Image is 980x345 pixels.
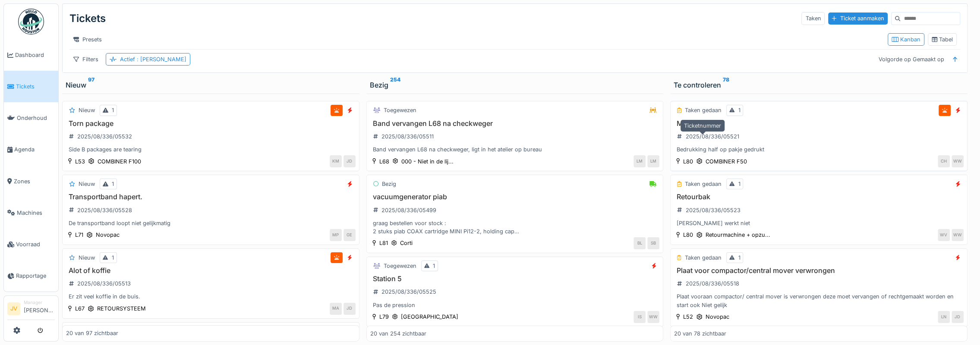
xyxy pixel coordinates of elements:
div: WW [952,229,964,241]
div: 1 [112,180,114,188]
h3: Band vervangen L68 na checkweger [370,119,660,128]
span: Tickets [16,82,55,91]
div: LN [938,311,950,323]
div: Bezig [382,180,396,188]
h3: Transportband hapert. [66,193,356,201]
div: L68 [379,157,389,166]
div: Pas de pression [370,301,660,309]
h3: Alot of koffie [66,267,356,275]
div: 20 van 78 zichtbaar [674,329,726,338]
div: Actief [120,55,186,63]
div: Er zit veel koffie in de buis. [66,292,356,301]
div: JD [343,303,356,315]
div: Taken gedaan [685,106,722,114]
div: Nieuw [66,80,356,90]
div: Nieuw [79,254,95,262]
div: 1 [433,262,435,270]
div: CH [938,155,950,167]
div: Bezig [370,80,660,90]
div: L79 [379,313,389,321]
div: 000 - Niet in de lij... [401,157,454,166]
div: WV [938,229,950,241]
div: 2025/08/336/05523 [685,206,740,214]
div: Taken gedaan [685,254,722,262]
div: Retourmachine + opzu... [706,231,770,239]
div: KM [330,155,342,167]
span: Onderhoud [17,114,55,122]
a: Zones [4,166,58,197]
div: GE [343,229,356,241]
div: Manager [24,299,55,306]
div: Nieuw [79,180,95,188]
h3: Retourbak [674,193,964,201]
img: Badge_color-CXgf-gQk.svg [18,9,44,34]
li: [PERSON_NAME] [24,299,55,318]
div: Tickets [69,7,106,30]
span: Machines [17,209,55,217]
div: SB [647,237,659,249]
div: Corti [400,239,413,247]
div: Kanban [892,35,920,44]
div: IS [633,311,646,323]
div: Te controleren [674,80,964,90]
div: RETOURSYSTEEM [97,304,146,313]
div: 1 [112,254,114,262]
a: Dashboard [4,39,58,71]
a: Voorraad [4,229,58,260]
div: L80 [683,231,693,239]
div: 2025/08/336/05532 [77,132,132,141]
div: WW [647,311,659,323]
a: Tickets [4,71,58,102]
div: Toegewezen [384,262,416,270]
div: Presets [69,33,106,46]
span: Dashboard [15,51,55,59]
div: Band vervangen L68 na checkweger, ligt in het atelier op bureau [370,145,660,154]
div: Novopac [96,231,120,239]
div: Volgorde op Gemaakt op [875,53,948,66]
sup: 254 [390,80,400,90]
div: BL [633,237,646,249]
div: Ticket aanmaken [828,13,887,24]
div: L52 [683,313,693,321]
div: 2025/08/336/05528 [77,206,132,214]
div: L80 [683,157,693,166]
div: L71 [75,231,83,239]
li: JV [7,302,20,315]
div: [PERSON_NAME] werkt niet [674,219,964,227]
a: Machines [4,197,58,229]
h3: vacuumgenerator piab [370,193,660,201]
a: Rapportage [4,260,58,292]
div: COMBINER F100 [98,157,141,166]
div: Ticketnummer [681,120,725,132]
div: 1 [738,254,740,262]
span: : [PERSON_NAME] [135,56,186,63]
div: MA [330,303,342,315]
div: 2025/08/336/05521 [685,132,739,141]
div: WW [952,155,964,167]
div: Nieuw [79,106,95,114]
div: 20 van 254 zichtbaar [370,329,426,338]
div: Filters [69,53,102,66]
h3: Markem [674,119,964,128]
h3: Torn package [66,119,356,128]
div: L53 [75,157,85,166]
a: JV Manager[PERSON_NAME] [7,299,55,320]
div: 2025/08/336/05499 [381,206,436,214]
a: Onderhoud [4,102,58,134]
div: LM [647,155,659,167]
div: 1 [738,180,740,188]
span: Agenda [14,145,55,154]
div: [GEOGRAPHIC_DATA] [401,313,458,321]
div: Novopac [706,313,729,321]
div: LM [633,155,646,167]
div: graag bestellen voor stock : 2 stuks piab COAX cartridge MINI Pi12-2, holding cap rubix: 05151070... [370,219,660,235]
h3: Station 5 [370,275,660,283]
div: 2025/08/336/05518 [685,279,739,288]
a: Agenda [4,134,58,165]
span: Zones [14,177,55,185]
div: Bedrukking half op pakje gedrukt [674,145,964,154]
div: 1 [738,106,740,114]
div: 2025/08/336/05511 [381,132,434,141]
div: Side B packages are tearing [66,145,356,154]
div: MP [330,229,342,241]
